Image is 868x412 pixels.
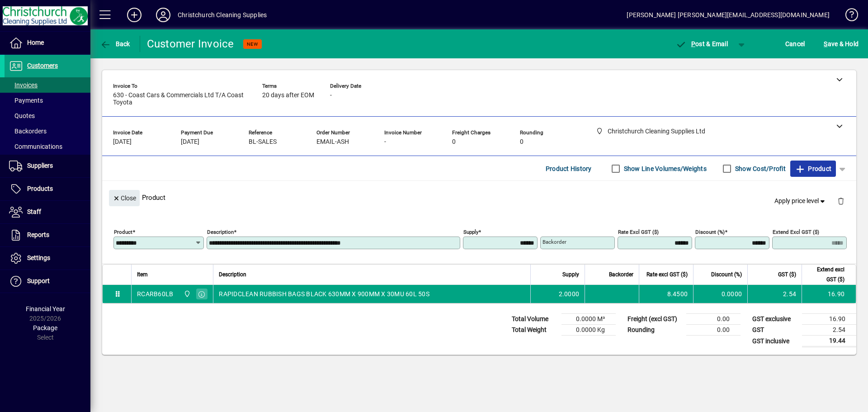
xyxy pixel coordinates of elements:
[771,193,830,209] button: Apply price level
[520,138,524,146] span: 0
[733,164,786,173] label: Show Cost/Profit
[824,40,827,47] span: S
[671,36,732,52] button: Post & Email
[748,336,802,347] td: GST inclusive
[645,289,688,298] div: 8.4500
[27,231,49,238] span: Reports
[807,265,844,284] span: Extend excl GST ($)
[27,185,53,192] span: Products
[113,191,136,206] span: Close
[149,7,178,23] button: Profile
[9,128,47,135] span: Backorders
[821,36,861,52] button: Save & Hold
[790,161,836,177] button: Product
[824,37,859,51] span: ave & Hold
[773,229,819,235] mat-label: Extend excl GST ($)
[384,138,386,146] span: -
[5,93,90,108] a: Payments
[830,197,852,205] app-page-header-button: Delete
[546,161,592,176] span: Product History
[830,190,852,212] button: Delete
[27,39,44,46] span: Home
[33,324,57,331] span: Package
[9,112,35,119] span: Quotes
[262,92,314,99] span: 20 days after EOM
[622,164,707,173] label: Show Line Volumes/Weights
[219,289,429,298] span: RAPIDCLEAN RUBBISH BAGS BLACK 630MM X 900MM X 30MU 60L 50S
[102,181,856,214] div: Product
[609,270,633,279] span: Backorder
[316,138,349,146] span: EMAIL-ASH
[561,314,616,325] td: 0.0000 M³
[561,325,616,336] td: 0.0000 Kg
[802,285,856,303] td: 16.90
[774,196,827,206] span: Apply price level
[802,325,856,336] td: 2.54
[27,254,50,261] span: Settings
[5,178,90,200] a: Products
[507,314,561,325] td: Total Volume
[623,314,686,325] td: Freight (excl GST)
[107,194,142,202] app-page-header-button: Close
[839,2,857,31] a: Knowledge Base
[783,36,807,52] button: Cancel
[9,97,43,104] span: Payments
[27,277,50,284] span: Support
[9,143,62,150] span: Communications
[137,270,148,279] span: Item
[120,7,149,23] button: Add
[100,40,130,47] span: Back
[249,138,277,146] span: BL-SALES
[695,229,725,235] mat-label: Discount (%)
[5,201,90,223] a: Staff
[542,239,566,245] mat-label: Backorder
[691,40,695,47] span: P
[9,81,38,89] span: Invoices
[5,108,90,123] a: Quotes
[618,229,659,235] mat-label: Rate excl GST ($)
[802,314,856,325] td: 16.90
[675,40,728,47] span: ost & Email
[181,138,199,146] span: [DATE]
[623,325,686,336] td: Rounding
[646,270,688,279] span: Rate excl GST ($)
[5,224,90,246] a: Reports
[90,36,140,52] app-page-header-button: Back
[27,162,53,169] span: Suppliers
[686,314,741,325] td: 0.00
[109,190,140,206] button: Close
[747,285,802,303] td: 2.54
[219,270,246,279] span: Description
[247,41,258,47] span: NEW
[711,270,742,279] span: Discount (%)
[147,37,234,51] div: Customer Invoice
[5,32,90,54] a: Home
[137,289,173,298] div: RCARB60LB
[113,138,132,146] span: [DATE]
[748,314,802,325] td: GST exclusive
[207,229,234,235] mat-label: Description
[802,336,856,347] td: 19.44
[178,8,267,22] div: Christchurch Cleaning Supplies
[452,138,456,146] span: 0
[27,62,58,69] span: Customers
[5,77,90,93] a: Invoices
[5,247,90,270] a: Settings
[686,325,741,336] td: 0.00
[5,139,90,154] a: Communications
[778,270,796,279] span: GST ($)
[5,155,90,177] a: Suppliers
[463,229,478,235] mat-label: Supply
[795,161,831,176] span: Product
[5,123,90,139] a: Backorders
[181,289,192,299] span: Christchurch Cleaning Supplies Ltd
[5,270,90,293] a: Support
[748,325,802,336] td: GST
[542,161,595,177] button: Product History
[627,8,830,22] div: [PERSON_NAME] [PERSON_NAME][EMAIL_ADDRESS][DOMAIN_NAME]
[693,285,747,303] td: 0.0000
[562,270,579,279] span: Supply
[113,92,249,106] span: 630 - Coast Cars & Commercials Ltd T/A Coast Toyota
[114,229,132,235] mat-label: Product
[27,208,41,215] span: Staff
